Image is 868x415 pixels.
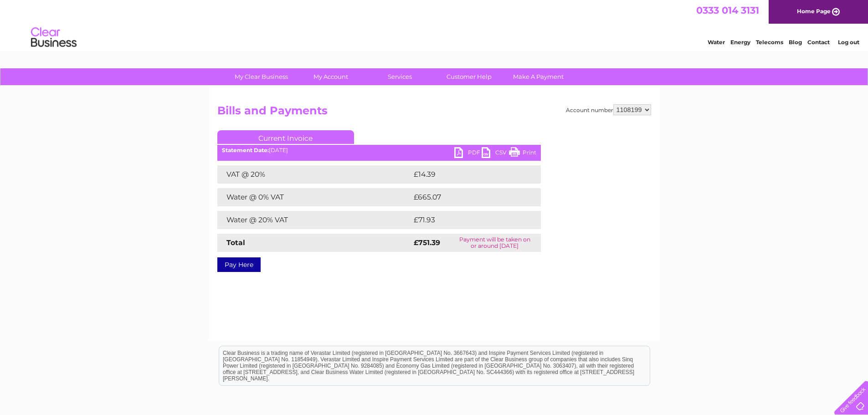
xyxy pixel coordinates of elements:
[756,39,783,46] a: Telecoms
[449,234,540,252] td: Payment will be taken on or around [DATE]
[730,39,750,46] a: Energy
[414,238,440,247] strong: £751.39
[431,68,507,85] a: Customer Help
[226,238,245,247] strong: Total
[217,130,354,144] a: Current Invoice
[411,165,522,184] td: £14.39
[708,39,725,46] a: Water
[509,147,536,160] a: Print
[224,68,299,85] a: My Clear Business
[293,68,368,85] a: My Account
[696,5,759,16] a: 0333 014 3131
[222,147,269,154] b: Statement Date:
[482,147,509,160] a: CSV
[411,188,525,206] td: £665.07
[217,165,411,184] td: VAT @ 20%
[454,147,482,160] a: PDF
[219,5,650,44] div: Clear Business is a trading name of Verastar Limited (registered in [GEOGRAPHIC_DATA] No. 3667643...
[789,39,802,46] a: Blog
[838,39,859,46] a: Log out
[411,211,522,229] td: £71.93
[217,147,541,154] div: [DATE]
[217,188,411,206] td: Water @ 0% VAT
[31,24,77,51] img: logo.png
[217,211,411,229] td: Water @ 20% VAT
[501,68,576,85] a: Make A Payment
[217,257,261,272] a: Pay Here
[217,104,651,122] h2: Bills and Payments
[807,39,830,46] a: Contact
[566,104,651,115] div: Account number
[362,68,437,85] a: Services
